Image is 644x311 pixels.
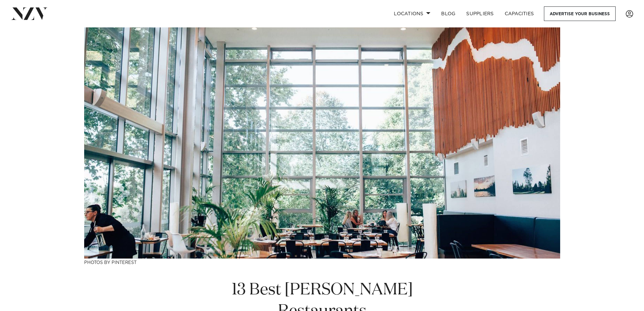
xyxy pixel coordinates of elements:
a: SUPPLIERS [461,6,499,21]
a: Capacities [499,6,540,21]
a: Advertise your business [544,6,616,21]
a: Locations [388,6,436,21]
img: nzv-logo.png [11,7,48,20]
img: 13 Best Hamilton Restaurants [84,27,560,259]
a: BLOG [436,6,461,21]
h3: Photos by Pinterest [84,259,560,266]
